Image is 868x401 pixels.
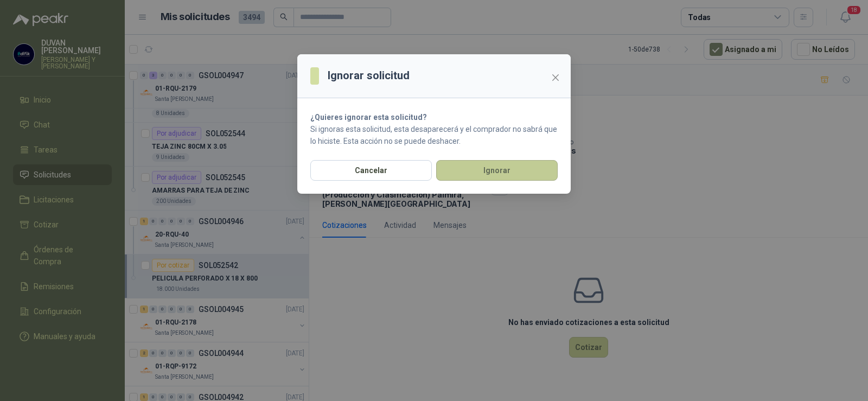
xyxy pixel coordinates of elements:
[551,73,560,82] span: close
[547,69,564,86] button: Close
[310,123,558,147] p: Si ignoras esta solicitud, esta desaparecerá y el comprador no sabrá que lo hiciste. Esta acción ...
[310,160,432,181] button: Cancelar
[310,113,427,122] strong: ¿Quieres ignorar esta solicitud?
[436,160,558,181] button: Ignorar
[328,67,410,84] h3: Ignorar solicitud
